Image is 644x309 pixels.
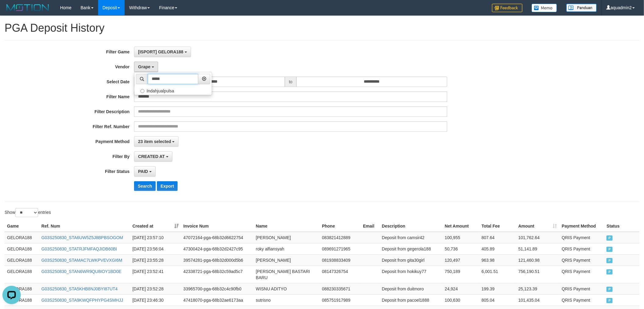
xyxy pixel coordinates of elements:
label: Indahjualpulsa [134,86,212,95]
td: 120,497 [442,254,479,266]
td: 085751917989 [320,294,361,306]
th: Total Fee [479,221,516,232]
span: PAID [607,247,613,252]
td: [DATE] 23:46:30 [130,294,181,306]
td: 089691271965 [320,243,361,254]
th: Phone [320,221,361,232]
td: 08147326754 [320,266,361,283]
td: Deposit from duitmoro [380,283,443,294]
td: QRIS Payment [559,254,604,266]
a: G03S250830_STA5KHB8NJ0BYI87UT4 [41,286,118,291]
span: PAID [607,287,613,292]
span: PAID [607,298,613,303]
th: Net Amount [442,221,479,232]
td: [PERSON_NAME] [253,232,320,243]
td: GELORA188 [5,254,39,266]
td: [DATE] 23:52:41 [130,266,181,283]
td: 6,001.51 [479,266,516,283]
td: 33965700-pga-68b32c4c90fb0 [181,283,253,294]
button: Export [157,181,178,191]
h1: PGA Deposit History [5,22,639,34]
th: Ref. Num [39,221,130,232]
span: 23 item selected [138,139,171,144]
td: [DATE] 23:56:04 [130,243,181,254]
span: PAID [607,258,613,263]
td: Deposit from hokikuy77 [380,266,443,283]
select: Showentries [15,208,38,217]
a: G03S250830_STAN6WR9QU8IOY1BD0E [41,269,122,274]
span: to [285,77,296,87]
td: Deposit from camsir42 [380,232,443,243]
td: WISNU ADITYO [253,283,320,294]
a: G03S250830_STA9KWQFPHYPG4SMHJJ [41,298,123,303]
th: Created at: activate to sort column ascending [130,221,181,232]
th: Amount: activate to sort column ascending [516,221,559,232]
input: Indahjualpulsa [140,89,144,93]
button: PAID [134,166,155,177]
td: 100,955 [442,232,479,243]
td: QRIS Payment [559,283,604,294]
td: GELORA188 [5,243,39,254]
td: 805.04 [479,294,516,306]
td: 47418070-pga-68b32ae6173aa [181,294,253,306]
th: Invoice Num [181,221,253,232]
button: 23 item selected [134,136,179,147]
a: G03S250830_STAMAC7LWKPVEVXGI6M [41,258,122,263]
td: [PERSON_NAME] [253,254,320,266]
td: 121,460.98 [516,254,559,266]
td: 47072164-pga-68b32d6622754 [181,232,253,243]
th: Email [361,221,380,232]
td: 101,762.64 [516,232,559,243]
td: 25,123.39 [516,283,559,294]
th: Payment Method [559,221,604,232]
td: 083821412889 [320,232,361,243]
td: QRIS Payment [559,243,604,254]
button: CREATED AT [134,151,172,162]
td: 081938833409 [320,254,361,266]
td: 756,190.51 [516,266,559,283]
td: 199.39 [479,283,516,294]
td: sutrisno [253,294,320,306]
td: QRIS Payment [559,294,604,306]
td: 963.98 [479,254,516,266]
td: 42338721-pga-68b32c59ad5c7 [181,266,253,283]
span: PAID [138,169,148,174]
td: 101,435.04 [516,294,559,306]
th: Description [380,221,443,232]
img: panduan.png [566,4,597,12]
a: G03S250830_STA6UW5Z5J8BPBSOGOM [41,235,123,240]
label: Show entries [5,208,51,217]
td: 088230335671 [320,283,361,294]
button: Search [134,181,156,191]
td: QRIS Payment [559,266,604,283]
td: 50,736 [442,243,479,254]
button: Open LiveChat chat widget [2,2,21,21]
td: [DATE] 23:52:28 [130,283,181,294]
span: Grape [138,64,150,69]
span: PAID [607,269,613,275]
span: [ISPORT] GELORA188 [138,49,183,54]
button: [ISPORT] GELORA188 [134,47,191,57]
th: Status [604,221,639,232]
td: 47300424-pga-68b32d2427c95 [181,243,253,254]
img: Button%20Memo.svg [532,4,557,12]
td: 100,630 [442,294,479,306]
td: Deposit from gegerola188 [380,243,443,254]
td: 405.89 [479,243,516,254]
a: G03S250830_STATRJFMFAQJIDB60BI [41,246,117,251]
img: MOTION_logo.png [5,3,51,12]
td: 807.64 [479,232,516,243]
td: 51,141.89 [516,243,559,254]
td: 750,189 [442,266,479,283]
th: Name [253,221,320,232]
td: [PERSON_NAME] BASTARI BARU [253,266,320,283]
td: QRIS Payment [559,232,604,243]
td: [DATE] 23:57:10 [130,232,181,243]
td: [DATE] 23:55:28 [130,254,181,266]
td: GELORA188 [5,266,39,283]
td: Deposit from pacoel1888 [380,294,443,306]
td: 24,924 [442,283,479,294]
th: Game [5,221,39,232]
button: Grape [134,62,158,72]
td: roky alfiansyah [253,243,320,254]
